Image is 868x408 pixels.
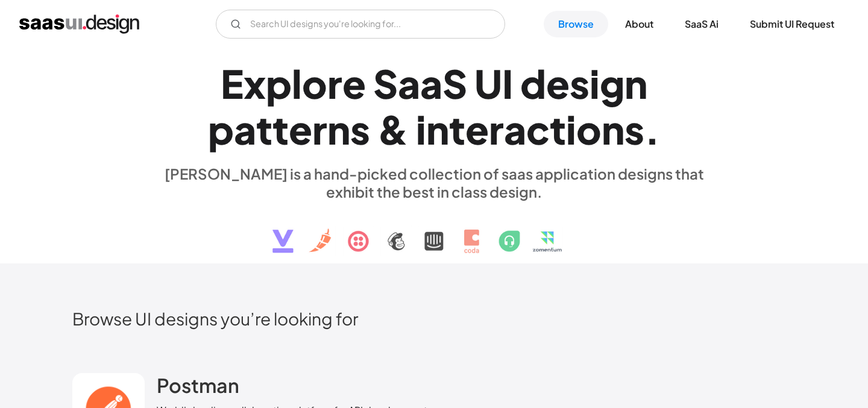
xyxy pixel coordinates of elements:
[216,10,505,39] input: Search UI designs you're looking for...
[398,60,420,107] div: a
[570,60,590,107] div: s
[546,60,570,107] div: e
[644,106,660,152] div: .
[576,106,602,152] div: o
[735,11,849,37] a: Submit UI Request
[420,60,442,107] div: a
[373,60,398,107] div: S
[611,11,668,37] a: About
[256,106,272,152] div: t
[157,373,239,397] h2: Postman
[157,165,711,201] div: [PERSON_NAME] is a hand-picked collection of saas application designs that exhibit the best in cl...
[474,60,502,107] div: U
[292,60,302,107] div: l
[289,106,312,152] div: e
[670,11,733,37] a: SaaS Ai
[624,60,647,107] div: n
[327,60,342,107] div: r
[327,106,350,152] div: n
[157,60,711,153] h1: Explore SaaS UI design patterns & interactions.
[624,106,644,152] div: s
[442,60,467,107] div: S
[244,60,266,107] div: x
[520,60,546,107] div: d
[465,106,489,152] div: e
[504,106,526,152] div: a
[350,106,370,152] div: s
[216,10,505,39] form: Email Form
[266,60,292,107] div: p
[272,106,289,152] div: t
[208,106,234,152] div: p
[426,106,449,152] div: n
[526,106,550,152] div: c
[234,106,256,152] div: a
[502,60,513,107] div: I
[600,60,624,107] div: g
[449,106,465,152] div: t
[489,106,504,152] div: r
[19,14,139,34] a: home
[221,60,244,107] div: E
[72,308,796,329] h2: Browse UI designs you’re looking for
[544,11,608,37] a: Browse
[342,60,366,107] div: e
[416,106,426,152] div: i
[157,373,239,403] a: Postman
[590,60,600,107] div: i
[566,106,576,152] div: i
[312,106,327,152] div: r
[251,201,617,263] img: text, icon, saas logo
[602,106,624,152] div: n
[377,106,409,152] div: &
[550,106,566,152] div: t
[302,60,327,107] div: o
